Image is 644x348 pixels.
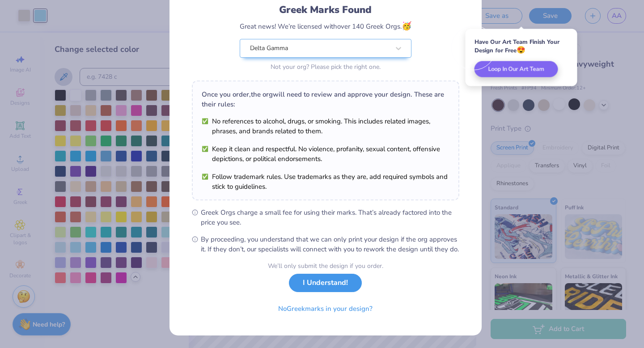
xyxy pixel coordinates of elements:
[202,144,449,164] li: Keep it clean and respectful. No violence, profanity, sexual content, offensive depictions, or po...
[402,21,411,31] span: 🥳
[289,274,362,292] button: I Understand!
[202,172,449,191] li: Follow trademark rules. Use trademarks as they are, add required symbols and stick to guidelines.
[201,208,459,227] span: Greek Orgs charge a small fee for using their marks. That’s already factored into the price you see.
[517,45,525,55] span: 😍
[240,62,411,72] div: Not your org? Please pick the right one.
[271,300,380,318] button: NoGreekmarks in your design?
[240,3,411,17] div: Greek Marks Found
[202,116,449,136] li: No references to alcohol, drugs, or smoking. This includes related images, phrases, and brands re...
[201,234,459,254] span: By proceeding, you understand that we can only print your design if the org approves it. If they ...
[268,261,383,271] div: We’ll only submit the design if you order.
[475,61,558,77] button: Loop In Our Art Team
[202,89,449,109] div: Once you order, the org will need to review and approve your design. These are their rules:
[475,38,568,55] div: Have Our Art Team Finish Your Design for Free
[240,20,411,32] div: Great news! We’re licensed with over 140 Greek Orgs.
